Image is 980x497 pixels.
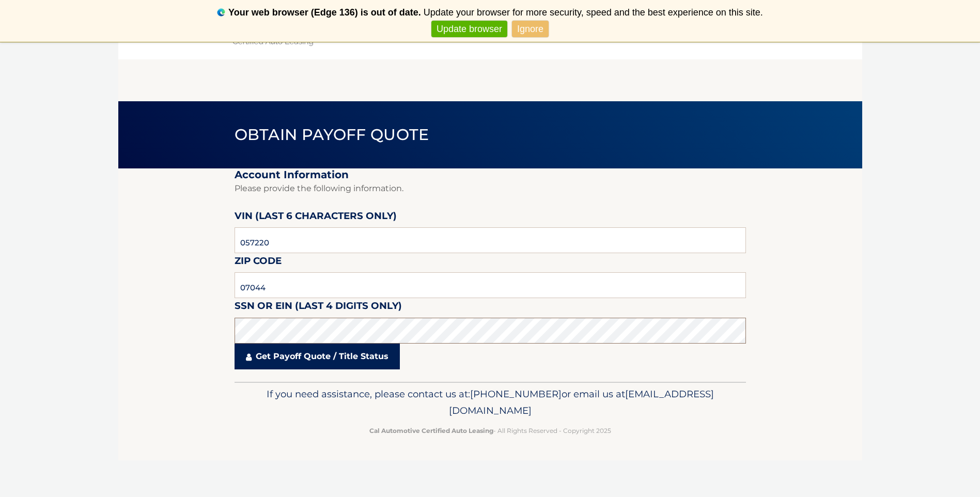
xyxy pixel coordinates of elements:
[235,125,429,144] span: Obtain Payoff Quote
[369,427,493,434] strong: Cal Automotive Certified Auto Leasing
[470,388,562,400] span: [PHONE_NUMBER]
[228,7,421,18] b: Your web browser (Edge 136) is out of date.
[424,7,763,18] span: Update your browser for more security, speed and the best experience on this site.
[235,344,400,369] a: Get Payoff Quote / Title Status
[431,21,507,38] a: Update browser
[235,253,282,272] label: Zip Code
[241,386,739,419] p: If you need assistance, please contact us at: or email us at
[235,181,746,196] p: Please provide the following information.
[235,298,402,317] label: SSN or EIN (last 4 digits only)
[241,425,739,436] p: - All Rights Reserved - Copyright 2025
[512,21,549,38] a: Ignore
[235,208,397,227] label: VIN (last 6 characters only)
[235,168,746,181] h2: Account Information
